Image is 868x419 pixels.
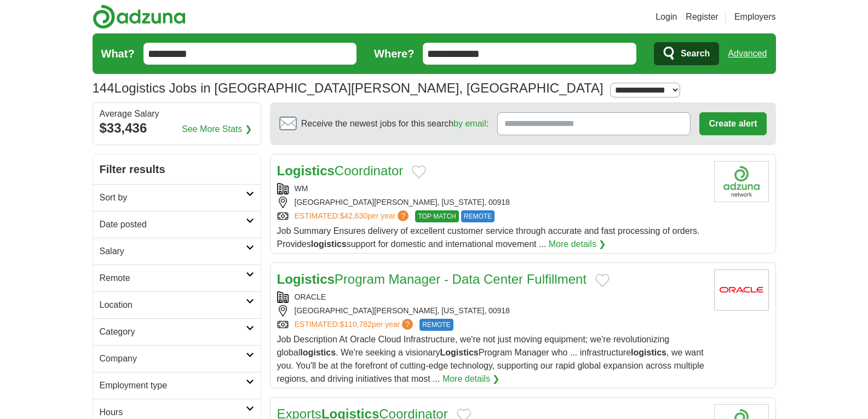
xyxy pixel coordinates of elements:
[93,372,261,399] a: Employment type
[340,320,371,329] span: $110,782
[93,184,261,211] a: Sort by
[277,197,705,208] div: [GEOGRAPHIC_DATA][PERSON_NAME], [US_STATE], 00918
[734,10,776,24] a: Employers
[277,272,587,286] a: LogisticsProgram Manager - Data Center Fulfillment
[295,319,416,331] a: ESTIMATED:$110,782per year?
[295,210,411,222] a: ESTIMATED:$42,630per year?
[461,210,495,222] span: REMOTE
[93,265,261,291] a: Remote
[93,318,261,345] a: Category
[654,42,719,65] button: Search
[311,239,347,249] strong: logistics
[699,112,766,135] button: Create alert
[182,123,252,136] a: See More Stats ❯
[93,154,261,184] h2: Filter results
[686,10,718,24] a: Register
[100,325,246,338] h2: Category
[631,348,666,357] strong: logistics
[714,161,769,202] img: Company logo
[549,238,606,251] a: More details ❯
[277,226,700,249] span: Job Summary Ensures delivery of excellent customer service through accurate and fast processing o...
[277,335,704,383] span: Job Description At Oracle Cloud Infrastructure, we're not just moving equipment; we're revolution...
[374,45,414,62] label: Where?
[101,45,135,62] label: What?
[100,379,246,392] h2: Employment type
[100,352,246,365] h2: Company
[93,291,261,318] a: Location
[442,372,500,386] a: More details ❯
[93,81,603,95] h1: Logistics Jobs in [GEOGRAPHIC_DATA][PERSON_NAME], [GEOGRAPHIC_DATA]
[300,348,336,357] strong: logistics
[100,299,246,312] h2: Location
[277,163,335,178] strong: Logistics
[277,163,404,178] a: LogisticsCoordinator
[100,118,254,138] div: $33,436
[656,10,677,24] a: Login
[595,274,610,287] button: Add to favorite jobs
[100,272,246,285] h2: Remote
[93,238,261,265] a: Salary
[415,210,458,222] span: TOP MATCH
[93,78,114,98] span: 144
[295,292,326,301] a: ORACLE
[398,210,409,221] span: ?
[93,4,186,29] img: Adzuna logo
[93,345,261,372] a: Company
[100,110,254,118] div: Average Salary
[277,183,705,194] div: WM
[340,211,367,220] span: $42,630
[100,218,246,231] h2: Date posted
[412,165,426,179] button: Add to favorite jobs
[681,43,710,65] span: Search
[93,211,261,238] a: Date posted
[402,319,413,330] span: ?
[277,305,705,317] div: [GEOGRAPHIC_DATA][PERSON_NAME], [US_STATE], 00918
[301,117,488,130] span: Receive the newest jobs for this search :
[277,272,335,286] strong: Logistics
[100,191,246,204] h2: Sort by
[714,269,769,311] img: Oracle logo
[440,348,479,357] strong: Logistics
[728,43,767,65] a: Advanced
[100,406,246,419] h2: Hours
[100,245,246,258] h2: Salary
[419,319,453,331] span: REMOTE
[453,119,486,128] a: by email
